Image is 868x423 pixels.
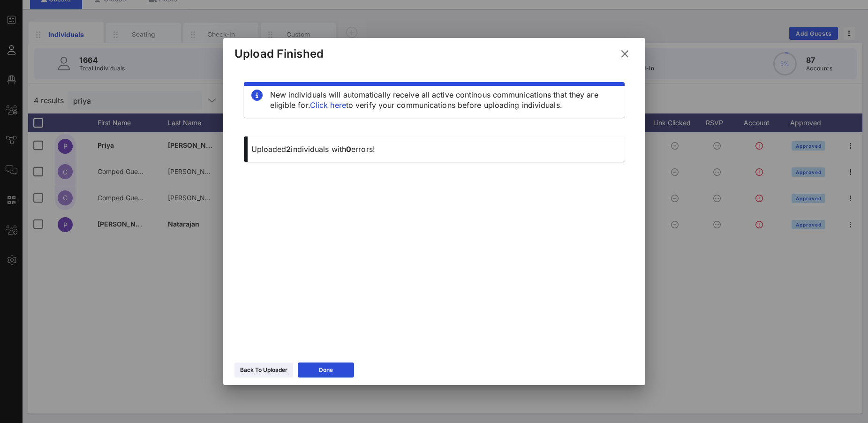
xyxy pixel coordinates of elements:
div: Back To Uploader [240,365,287,375]
button: Back To Uploader [234,363,293,378]
div: Done [319,365,333,375]
p: Uploaded individuals with errors! [251,144,617,154]
div: New individuals will automatically receive all active continous communications that they are elig... [270,90,617,110]
span: 2 [286,144,291,154]
a: Click here [310,100,346,110]
button: Done [298,363,354,378]
span: 0 [346,144,351,154]
div: Upload Finished [234,47,324,61]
